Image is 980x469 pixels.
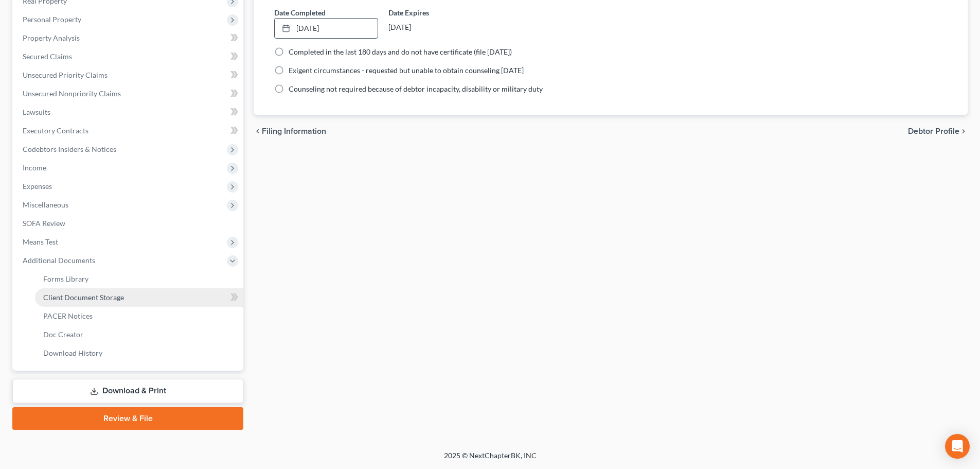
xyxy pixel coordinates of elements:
[388,7,492,18] label: Date Expires
[23,108,50,116] span: Lawsuits
[43,311,93,320] span: PACER Notices
[14,121,243,140] a: Executory Contracts
[14,103,243,121] a: Lawsuits
[388,18,492,37] div: [DATE]
[23,200,68,209] span: Miscellaneous
[14,29,243,47] a: Property Analysis
[14,84,243,103] a: Unsecured Nonpriority Claims
[35,270,243,288] a: Forms Library
[23,145,116,153] span: Codebtors Insiders & Notices
[197,450,783,469] div: 2025 © NextChapterBK, INC
[274,7,326,18] label: Date Completed
[908,127,959,135] span: Debtor Profile
[23,33,80,42] span: Property Analysis
[35,307,243,325] a: PACER Notices
[12,379,243,403] a: Download & Print
[262,127,326,135] span: Filing Information
[14,214,243,233] a: SOFA Review
[35,344,243,362] a: Download History
[23,89,121,98] span: Unsecured Nonpriority Claims
[254,127,326,135] button: chevron_left Filing Information
[289,66,524,75] span: Exigent circumstances - requested but unable to obtain counseling [DATE]
[43,274,88,283] span: Forms Library
[275,19,377,38] a: [DATE]
[35,325,243,344] a: Doc Creator
[43,349,102,357] span: Download History
[254,127,262,135] i: chevron_left
[23,52,72,61] span: Secured Claims
[35,288,243,307] a: Client Document Storage
[14,66,243,84] a: Unsecured Priority Claims
[289,84,543,93] span: Counseling not required because of debtor incapacity, disability or military duty
[959,127,968,135] i: chevron_right
[23,163,46,172] span: Income
[12,407,243,430] a: Review & File
[289,47,512,56] span: Completed in the last 180 days and do not have certificate (file [DATE])
[23,71,108,79] span: Unsecured Priority Claims
[23,256,95,265] span: Additional Documents
[23,219,65,228] span: SOFA Review
[23,126,88,135] span: Executory Contracts
[23,15,81,24] span: Personal Property
[945,434,970,459] div: Open Intercom Messenger
[14,47,243,66] a: Secured Claims
[43,293,124,302] span: Client Document Storage
[23,182,52,190] span: Expenses
[908,127,968,135] button: Debtor Profile chevron_right
[23,237,58,246] span: Means Test
[43,330,83,339] span: Doc Creator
